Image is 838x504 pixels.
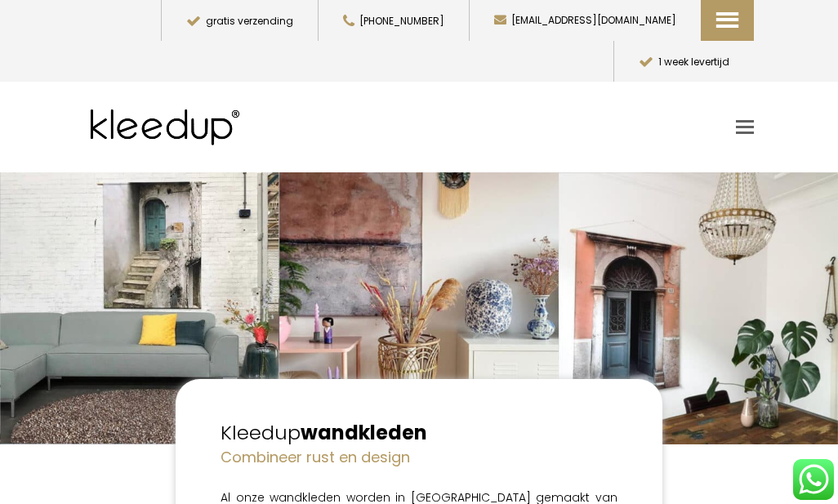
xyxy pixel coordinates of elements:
[736,115,754,140] a: Toggle mobile menu
[301,419,427,446] strong: wandkleden
[613,41,754,82] button: 1 week levertijd
[84,95,252,160] img: Kleedup
[221,447,617,467] h4: Combineer rust en design
[221,419,617,447] h2: Kleedup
